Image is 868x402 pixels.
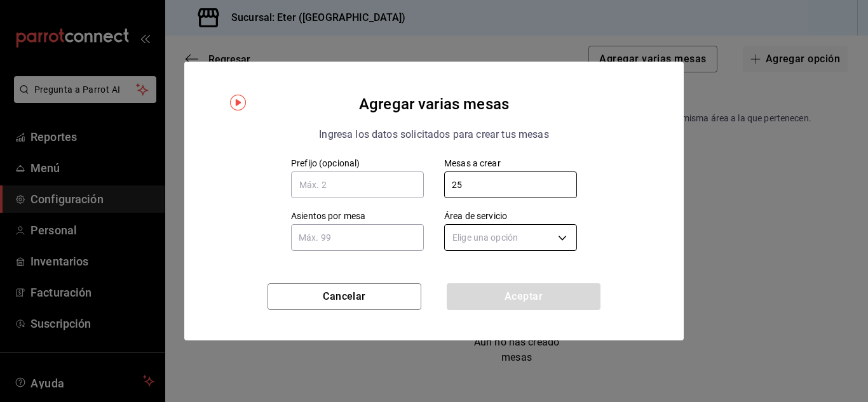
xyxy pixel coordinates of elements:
[319,126,549,143] p: Ingresa los datos solicitados para crear tus mesas
[291,225,424,250] input: Máx. 99
[359,92,509,116] h4: Agregar varias mesas
[291,159,424,168] label: Prefijo (opcional)
[444,211,577,220] label: Área de servicio
[444,172,577,198] input: Máx. 99
[291,171,424,198] input: Máx. 2
[268,283,421,310] button: Cancelar
[444,159,577,168] label: Mesas a crear
[291,211,424,220] label: Asientos por mesa
[230,95,246,111] img: Tooltip marker
[452,231,518,244] span: Elige una opción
